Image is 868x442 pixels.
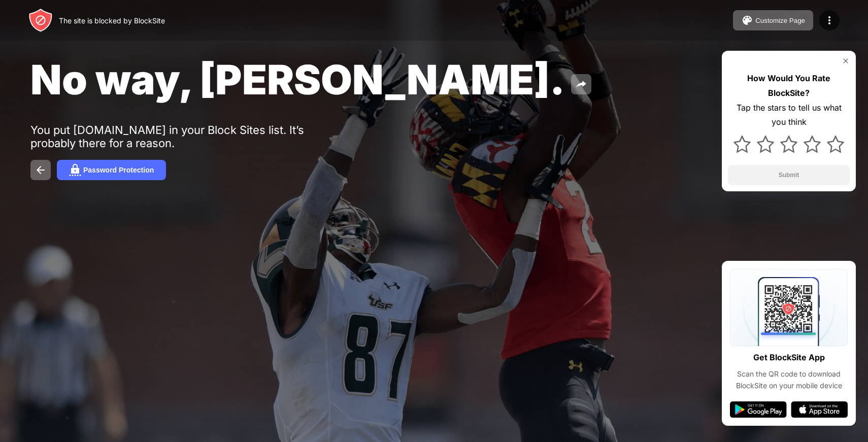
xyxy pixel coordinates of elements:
[842,57,850,65] img: rate-us-close.svg
[753,350,825,365] div: Get BlockSite App
[35,164,47,176] img: back.svg
[827,135,844,153] img: star.svg
[728,165,850,185] button: Submit
[59,16,165,25] div: The site is blocked by BlockSite
[730,368,848,391] div: Scan the QR code to download BlockSite on your mobile device
[69,164,81,176] img: password.svg
[730,269,848,346] img: qrcode.svg
[30,55,565,104] span: No way, [PERSON_NAME].
[730,401,787,418] img: google-play.svg
[741,14,753,26] img: pallet.svg
[804,135,821,153] img: star.svg
[575,78,587,90] img: share.svg
[30,123,344,150] div: You put [DOMAIN_NAME] in your Block Sites list. It’s probably there for a reason.
[733,10,813,30] button: Customize Page
[728,71,850,100] div: How Would You Rate BlockSite?
[728,100,850,130] div: Tap the stars to tell us what you think
[28,8,53,32] img: header-logo.svg
[57,160,166,180] button: Password Protection
[791,401,848,418] img: app-store.svg
[83,166,154,174] div: Password Protection
[757,135,774,153] img: star.svg
[823,14,836,26] img: menu-icon.svg
[733,135,751,153] img: star.svg
[755,17,805,24] div: Customize Page
[780,135,797,153] img: star.svg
